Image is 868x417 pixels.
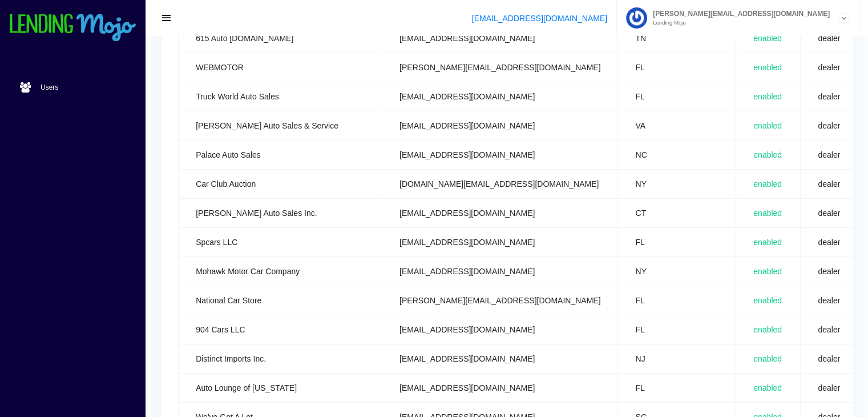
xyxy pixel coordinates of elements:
[753,209,782,218] span: enabled
[753,179,782,189] span: enabled
[179,315,382,344] td: 904 Cars LLC
[179,286,382,315] td: National Car Store
[179,198,382,227] td: [PERSON_NAME] Auto Sales Inc.
[179,111,382,140] td: [PERSON_NAME] Auto Sales & Service
[382,53,618,82] td: [PERSON_NAME][EMAIL_ADDRESS][DOMAIN_NAME]
[801,286,858,315] td: dealer
[179,256,382,286] td: Mohawk Motor Car Company
[179,344,382,373] td: Distinct Imports Inc.
[647,10,830,17] span: [PERSON_NAME][EMAIL_ADDRESS][DOMAIN_NAME]
[753,34,782,43] span: enabled
[41,84,58,91] span: Users
[618,256,736,286] td: NY
[618,111,736,140] td: VA
[382,256,618,286] td: [EMAIL_ADDRESS][DOMAIN_NAME]
[179,227,382,256] td: Spcars LLC
[753,121,782,130] span: enabled
[472,14,607,23] a: [EMAIL_ADDRESS][DOMAIN_NAME]
[618,373,736,402] td: FL
[618,344,736,373] td: NJ
[382,344,618,373] td: [EMAIL_ADDRESS][DOMAIN_NAME]
[753,238,782,247] span: enabled
[618,286,736,315] td: FL
[801,140,858,169] td: dealer
[382,286,618,315] td: [PERSON_NAME][EMAIL_ADDRESS][DOMAIN_NAME]
[801,111,858,140] td: dealer
[618,140,736,169] td: NC
[801,256,858,286] td: dealer
[179,82,382,111] td: Truck World Auto Sales
[382,140,618,169] td: [EMAIL_ADDRESS][DOMAIN_NAME]
[647,20,830,26] small: Lending Mojo
[618,53,736,82] td: FL
[382,198,618,227] td: [EMAIL_ADDRESS][DOMAIN_NAME]
[801,198,858,227] td: dealer
[801,53,858,82] td: dealer
[753,92,782,101] span: enabled
[179,53,382,82] td: WEBMOTOR
[801,82,858,111] td: dealer
[753,150,782,159] span: enabled
[179,140,382,169] td: Palace Auto Sales
[179,169,382,198] td: Car Club Auction
[753,325,782,334] span: enabled
[618,315,736,344] td: FL
[382,169,618,198] td: [DOMAIN_NAME][EMAIL_ADDRESS][DOMAIN_NAME]
[382,23,618,53] td: [EMAIL_ADDRESS][DOMAIN_NAME]
[626,7,647,29] img: Profile image
[753,267,782,276] span: enabled
[382,315,618,344] td: [EMAIL_ADDRESS][DOMAIN_NAME]
[179,23,382,53] td: 615 Auto [DOMAIN_NAME]
[618,23,736,53] td: TN
[618,82,736,111] td: FL
[618,169,736,198] td: NY
[382,111,618,140] td: [EMAIL_ADDRESS][DOMAIN_NAME]
[801,23,858,53] td: dealer
[801,227,858,256] td: dealer
[179,373,382,402] td: Auto Lounge of [US_STATE]
[753,63,782,72] span: enabled
[9,14,137,42] img: logo-small.png
[753,354,782,363] span: enabled
[753,296,782,305] span: enabled
[618,227,736,256] td: FL
[801,315,858,344] td: dealer
[382,373,618,402] td: [EMAIL_ADDRESS][DOMAIN_NAME]
[382,82,618,111] td: [EMAIL_ADDRESS][DOMAIN_NAME]
[801,373,858,402] td: dealer
[753,383,782,392] span: enabled
[382,227,618,256] td: [EMAIL_ADDRESS][DOMAIN_NAME]
[801,169,858,198] td: dealer
[618,198,736,227] td: CT
[801,344,858,373] td: dealer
